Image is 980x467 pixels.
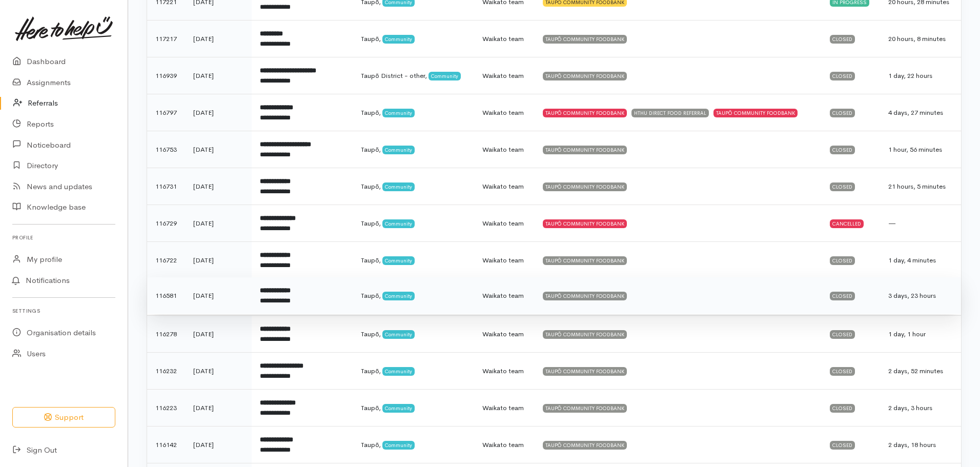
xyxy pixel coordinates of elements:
span: Community [428,72,461,80]
td: 116581 [147,277,185,314]
td: 116142 [147,427,185,463]
td: 116223 [147,390,185,427]
span: 1 day, 4 minutes [888,256,936,265]
time: [DATE] [193,219,214,228]
span: 2 days, 3 hours [888,403,932,412]
div: TAUPŌ COMMUNITY FOODBANK [543,330,627,338]
time: [DATE] [193,330,214,338]
div: Waikato team [482,34,526,44]
div: Waikato team [482,218,526,229]
span: 21 hours, 5 minutes [888,182,946,191]
div: TAUPŌ COMMUNITY FOODBANK [543,182,627,191]
td: 116797 [147,94,185,131]
div: TAUPŌ COMMUNITY FOODBANK [713,109,798,117]
div: TAUPŌ COMMUNITY FOODBANK [543,367,627,375]
span: Taupō, [361,108,381,117]
div: Closed [830,441,855,449]
div: Waikato team [482,145,526,155]
h6: Profile [12,231,115,245]
div: Waikato team [482,440,526,450]
span: 1 day, 22 hours [888,71,932,80]
span: Community [382,292,415,300]
span: Community [382,367,415,375]
div: TAUPŌ COMMUNITY FOODBANK [543,146,627,154]
td: — [880,205,961,242]
div: Waikato team [482,181,526,192]
time: [DATE] [193,291,214,300]
span: Taupō, [361,440,381,449]
button: Support [12,407,115,428]
span: Taupō, [361,330,381,338]
span: Community [382,256,415,265]
div: TAUPŌ COMMUNITY FOODBANK [543,72,627,80]
td: 117217 [147,21,185,57]
div: Closed [830,146,855,154]
span: Community [382,330,415,338]
span: Community [382,219,415,228]
span: Community [382,109,415,117]
div: Waikato team [482,108,526,118]
div: Cancelled [830,219,864,228]
h6: Settings [12,304,115,318]
span: Community [382,441,415,449]
div: TAUPŌ COMMUNITY FOODBANK [543,219,627,228]
time: [DATE] [193,145,214,154]
div: Waikato team [482,329,526,339]
span: Taupō, [361,145,381,154]
div: Closed [830,182,855,191]
div: Waikato team [482,291,526,301]
span: 3 days, 23 hours [888,291,936,300]
span: Taupō, [361,367,381,375]
div: Closed [830,292,855,300]
div: Closed [830,367,855,375]
span: Taupō, [361,34,381,43]
span: 1 hour, 56 minutes [888,145,942,154]
div: TAUPŌ COMMUNITY FOODBANK [543,441,627,449]
div: Closed [830,35,855,43]
time: [DATE] [193,108,214,117]
span: Taupō, [361,403,381,412]
span: 2 days, 18 hours [888,440,936,449]
span: 1 day, 1 hour [888,330,926,338]
div: TAUPŌ COMMUNITY FOODBANK [543,109,627,117]
div: Closed [830,72,855,80]
div: Waikato team [482,366,526,376]
span: Community [382,35,415,43]
span: 4 days, 27 minutes [888,108,943,117]
td: 116729 [147,205,185,242]
td: 116753 [147,131,185,168]
div: TAUPŌ COMMUNITY FOODBANK [543,256,627,265]
div: Closed [830,404,855,412]
td: 116278 [147,316,185,353]
span: Taupō, [361,219,381,228]
span: Taupō, [361,256,381,265]
time: [DATE] [193,71,214,80]
span: Taupō District - other, [361,71,427,80]
div: Waikato team [482,255,526,266]
td: 116731 [147,168,185,205]
time: [DATE] [193,182,214,191]
span: Taupō, [361,291,381,300]
span: Community [382,146,415,154]
div: TAUPŌ COMMUNITY FOODBANK [543,35,627,43]
td: 116722 [147,242,185,279]
div: Waikato team [482,71,526,81]
div: TAUPŌ COMMUNITY FOODBANK [543,404,627,412]
time: [DATE] [193,256,214,265]
div: TAUPŌ COMMUNITY FOODBANK [543,292,627,300]
span: Community [382,182,415,191]
td: 116232 [147,353,185,390]
time: [DATE] [193,403,214,412]
td: 116939 [147,57,185,94]
div: HTHU DIRECT FOOD REFERRAL [631,109,709,117]
time: [DATE] [193,367,214,375]
span: 20 hours, 8 minutes [888,34,946,43]
span: Community [382,404,415,412]
div: Closed [830,109,855,117]
time: [DATE] [193,440,214,449]
span: Taupō, [361,182,381,191]
div: Waikato team [482,403,526,413]
div: Closed [830,330,855,338]
div: Closed [830,256,855,265]
span: 2 days, 52 minutes [888,367,943,375]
